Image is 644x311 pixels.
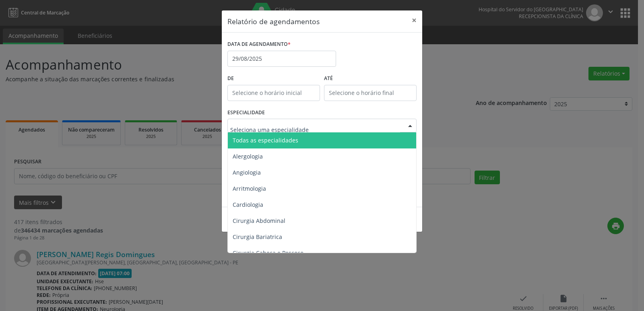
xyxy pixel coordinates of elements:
[227,51,336,67] input: Selecione uma data ou intervalo
[230,122,400,138] input: Seleciona uma especialidade
[233,169,261,176] span: Angiologia
[233,185,266,192] span: Arritmologia
[324,85,417,101] input: Selecione o horário final
[233,217,285,224] span: Cirurgia Abdominal
[233,201,263,208] span: Cardiologia
[227,85,320,101] input: Selecione o horário inicial
[324,72,417,85] label: ATÉ
[227,72,320,85] label: De
[233,136,298,144] span: Todas as especialidades
[406,10,422,30] button: Close
[233,233,282,241] span: Cirurgia Bariatrica
[233,249,303,257] span: Cirurgia Cabeça e Pescoço
[227,16,320,27] h5: Relatório de agendamentos
[227,38,291,51] label: DATA DE AGENDAMENTO
[233,152,263,160] span: Alergologia
[227,107,265,119] label: ESPECIALIDADE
